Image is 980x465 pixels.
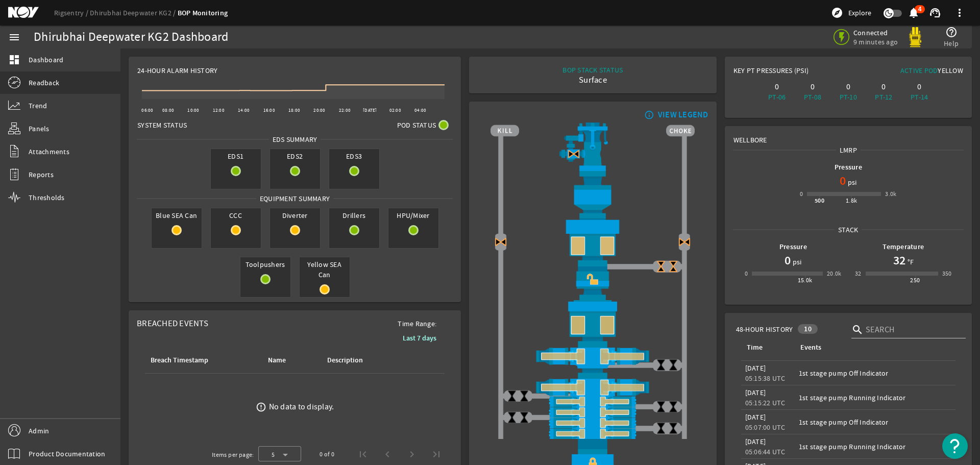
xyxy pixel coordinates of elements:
div: Name [266,355,313,366]
span: Active Pod [900,66,938,75]
legacy-datetime-component: 05:15:38 UTC [745,374,786,383]
div: Events [799,342,947,353]
input: Search [866,324,958,336]
div: VIEW LEGEND [658,110,708,120]
text: 16:00 [263,107,275,113]
div: PT-10 [832,92,864,102]
img: PipeRamOpenBlock.png [491,428,695,439]
b: Temperature [883,242,924,252]
div: Key PT Pressures (PSI) [733,65,848,80]
div: 3.0k [885,189,897,199]
text: [DATE] [363,107,377,113]
img: ValveClose.png [667,422,679,434]
img: Yellowpod.svg [905,27,925,47]
b: Pressure [779,242,807,252]
a: Dhirubhai Deepwater KG2 [90,8,178,17]
div: 500 [815,195,824,206]
img: ValveClose.png [518,411,530,424]
button: 4 [908,8,919,18]
img: LowerAnnularOpenBlock.png [491,300,695,347]
mat-icon: explore [831,7,843,19]
h1: 32 [893,252,905,268]
span: Equipment Summary [256,193,333,204]
text: 10:00 [187,107,199,113]
img: PipeRamOpenBlock.png [491,407,695,418]
div: Name [268,355,286,366]
h1: 0 [840,173,846,189]
img: ValveClose.png [506,411,518,424]
div: 350 [942,268,952,279]
button: more_vert [947,1,972,25]
mat-icon: notifications [908,7,920,19]
div: 1st stage pump Running Indicator [799,393,951,403]
div: Description [326,355,399,366]
div: 0 [797,82,828,92]
legacy-datetime-component: 05:07:00 UTC [745,423,786,432]
div: Items per page: [212,450,254,460]
div: 0 [761,82,793,92]
text: 08:00 [162,107,174,113]
div: 0 [800,189,803,199]
img: ValveClose.png [655,401,667,413]
span: psi [846,177,857,187]
span: Drillers [329,208,379,223]
img: Valve2CloseBlock.png [568,148,580,160]
img: BopBodyShearBottom.png [491,365,695,378]
span: psi [791,257,802,267]
text: 02:00 [389,107,401,113]
span: Attachments [29,146,69,157]
i: search [851,324,864,336]
span: LMRP [836,145,861,155]
mat-icon: menu [8,31,20,43]
div: Events [800,342,821,353]
text: 22:00 [339,107,351,113]
span: Diverter [270,208,320,223]
span: Dashboard [29,55,63,65]
span: °F [905,257,914,267]
img: ValveClose.png [518,390,530,402]
a: Rigsentry [54,8,90,17]
div: Description [327,355,363,366]
span: Admin [29,426,49,436]
legacy-datetime-component: [DATE] [745,388,766,397]
img: ValveCloseBlock.png [667,260,679,273]
div: PT-08 [797,92,828,102]
span: Trend [29,101,47,111]
span: HPU/Mixer [388,208,438,223]
div: 0 of 0 [320,449,334,459]
span: Explore [848,8,871,18]
legacy-datetime-component: [DATE] [745,412,766,422]
text: 06:00 [141,107,153,113]
div: 15.0k [798,275,813,285]
img: ValveClose.png [667,401,679,413]
img: RiserConnectorUnlockBlock.png [491,266,695,300]
text: 12:00 [213,107,225,113]
text: 18:00 [288,107,300,113]
img: PipeRamOpenBlock.png [491,418,695,428]
span: Stack [835,225,862,235]
img: ShearRamOpenBlock.png [491,348,695,365]
span: 9 minutes ago [853,37,898,46]
div: Breach Timestamp [149,355,254,366]
legacy-datetime-component: [DATE] [745,363,766,373]
span: Panels [29,124,50,134]
mat-icon: support_agent [929,7,941,19]
img: ShearRamOpenBlock.png [491,379,695,396]
span: System Status [137,120,187,130]
div: 20.0k [827,268,842,279]
img: ValveCloseBlock.png [655,260,667,273]
b: Pressure [835,162,862,172]
div: 1.8k [846,195,857,206]
button: Last 7 days [395,329,445,347]
b: Last 7 days [403,333,436,343]
img: Valve2CloseBlock.png [495,236,507,249]
div: Dhirubhai Deepwater KG2 Dashboard [34,32,228,42]
div: 10 [798,324,818,334]
mat-icon: error_outline [256,402,266,412]
span: Help [944,38,959,48]
span: EDS SUMMARY [269,134,321,144]
img: ValveClose.png [655,422,667,434]
mat-icon: dashboard [8,54,20,66]
text: 04:00 [414,107,426,113]
a: BOP Monitoring [178,8,228,18]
